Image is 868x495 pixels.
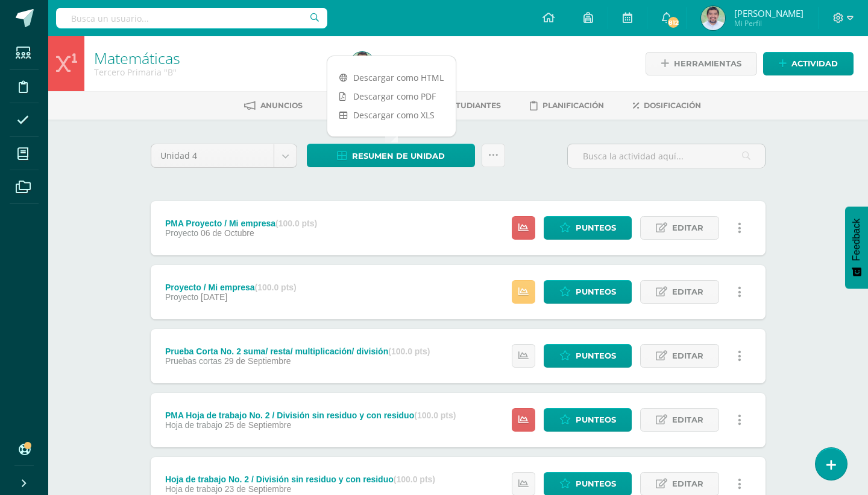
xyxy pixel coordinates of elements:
[160,144,265,167] span: Unidad 4
[275,219,317,228] strong: (100.0 pts)
[633,96,701,115] a: Dosificación
[165,356,222,366] span: Pruebas cortas
[644,101,701,110] span: Dosificación
[307,144,475,167] a: Resumen de unidad
[672,345,703,367] span: Editar
[576,281,616,303] span: Punteos
[352,145,445,167] span: Resumen de unidad
[544,280,632,304] a: Punteos
[201,228,254,238] span: 06 de Octubre
[734,7,804,19] span: [PERSON_NAME]
[165,346,430,356] div: Prueba Corta No. 2 suma/ resta/ multiplicación/ división
[544,216,632,240] a: Punteos
[544,408,632,432] a: Punteos
[151,144,297,167] a: Unidad 4
[260,101,303,110] span: Anuncios
[224,356,291,366] span: 29 de Septiembre
[165,283,297,292] div: Proyecto / Mi empresa
[672,409,703,431] span: Editar
[576,409,616,431] span: Punteos
[165,484,222,494] span: Hoja de trabajo
[350,52,374,76] img: 0ff62ea00de1e6c3dce2ba1c76bafaf1.png
[327,68,456,87] a: Descargar como HTML
[791,53,838,75] span: Actividad
[568,144,765,168] input: Busca la actividad aquí...
[94,48,180,68] a: Matemáticas
[414,410,456,420] strong: (100.0 pts)
[225,484,292,494] span: 23 de Septiembre
[201,292,227,302] span: [DATE]
[672,281,703,303] span: Editar
[734,18,804,28] span: Mi Perfil
[225,420,292,430] span: 25 de Septiembre
[56,8,327,28] input: Busca un usuario...
[544,344,632,368] a: Punteos
[576,345,616,367] span: Punteos
[165,474,435,484] div: Hoja de trabajo No. 2 / División sin residuo y con residuo
[165,410,456,420] div: PMA Hoja de trabajo No. 2 / División sin residuo y con residuo
[701,6,725,30] img: 8512c19bb1a7e343054284e08b85158d.png
[94,49,336,66] h1: Matemáticas
[845,206,868,289] button: Feedback - Mostrar encuesta
[394,474,435,484] strong: (100.0 pts)
[327,87,456,106] a: Descargar como PDF
[542,101,604,110] span: Planificación
[646,52,757,75] a: Herramientas
[165,228,198,238] span: Proyecto
[165,420,222,430] span: Hoja de trabajo
[672,217,703,239] span: Editar
[851,219,862,261] span: Feedback
[327,106,456,124] a: Descargar como XLS
[244,96,303,115] a: Anuncios
[255,283,297,292] strong: (100.0 pts)
[530,96,604,115] a: Planificación
[429,96,501,115] a: Estudiantes
[165,219,317,228] div: PMA Proyecto / Mi empresa
[667,16,680,29] span: 812
[576,473,616,495] span: Punteos
[674,53,741,75] span: Herramientas
[165,292,198,302] span: Proyecto
[576,217,616,239] span: Punteos
[388,346,430,356] strong: (100.0 pts)
[672,473,703,495] span: Editar
[763,52,854,75] a: Actividad
[446,101,501,110] span: Estudiantes
[94,66,336,78] div: Tercero Primaria 'B'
